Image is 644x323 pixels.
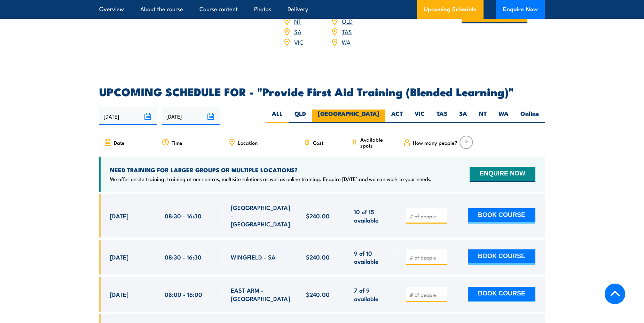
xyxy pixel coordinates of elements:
[231,286,291,302] span: EAST ARM - [GEOGRAPHIC_DATA]
[431,110,453,123] label: TAS
[231,253,276,261] span: WINGFIELD - SA
[99,87,545,96] h2: UPCOMING SCHEDULE FOR - "Provide First Aid Training (Blended Learning)"
[342,17,353,25] a: QLD
[165,290,202,298] span: 08:00 - 16:00
[468,208,535,224] button: BOOK COURSE
[409,110,431,123] label: VIC
[172,140,182,145] span: Time
[99,107,157,125] input: From date
[354,249,391,265] span: 9 of 10 available
[342,27,352,36] a: TAS
[110,290,128,298] span: [DATE]
[468,249,535,265] button: BOOK COURSE
[313,140,323,145] span: Cost
[515,110,545,123] label: Online
[360,136,393,148] span: Available spots
[110,175,432,182] p: We offer onsite training, training at our centres, multisite solutions as well as online training...
[294,17,301,25] a: NT
[354,208,391,224] span: 10 of 15 available
[413,140,457,145] span: How many people?
[410,254,445,261] input: # of people
[306,253,330,261] span: $240.00
[238,140,258,145] span: Location
[354,286,391,302] span: 7 of 9 available
[385,110,409,123] label: ACT
[165,253,202,261] span: 08:30 - 16:30
[470,167,535,182] button: ENQUIRE NOW
[410,291,445,298] input: # of people
[453,110,473,123] label: SA
[231,203,291,228] span: [GEOGRAPHIC_DATA] - [GEOGRAPHIC_DATA]
[294,38,303,46] a: VIC
[493,110,515,123] label: WA
[110,166,432,174] h4: NEED TRAINING FOR LARGER GROUPS OR MULTIPLE LOCATIONS?
[114,140,125,145] span: Date
[468,287,535,302] button: BOOK COURSE
[306,212,330,220] span: $240.00
[294,27,301,36] a: SA
[266,110,289,123] label: ALL
[289,110,312,123] label: QLD
[110,253,128,261] span: [DATE]
[410,213,445,220] input: # of people
[162,107,219,125] input: To date
[473,110,493,123] label: NT
[306,290,330,298] span: $240.00
[165,212,202,220] span: 08:30 - 16:30
[342,38,351,46] a: WA
[312,110,385,123] label: [GEOGRAPHIC_DATA]
[110,212,128,220] span: [DATE]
